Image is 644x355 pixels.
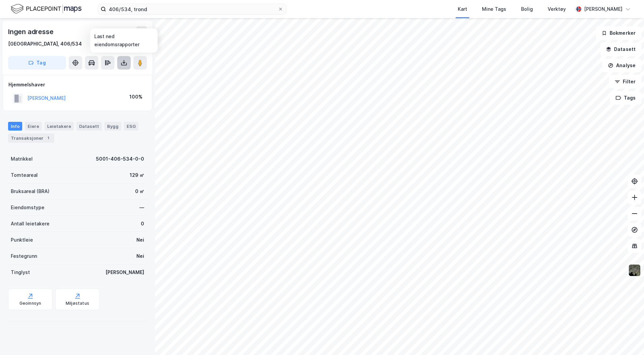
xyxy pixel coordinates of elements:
div: Verktøy [548,5,566,13]
iframe: Chat Widget [610,323,644,355]
button: Tags [610,91,641,105]
img: 9k= [628,264,641,277]
div: Miljøstatus [66,301,89,306]
div: Kart [458,5,467,13]
div: Mine Tags [482,5,506,13]
button: Tag [8,56,66,70]
button: Analyse [602,59,641,72]
button: Filter [609,75,641,88]
div: 0 [141,220,144,228]
div: Punktleie [11,236,33,244]
div: Tomteareal [11,171,38,179]
div: Eiere [25,122,42,131]
div: 129 ㎡ [130,171,144,179]
div: Tinglyst [11,268,30,276]
div: Antall leietakere [11,220,50,228]
div: Bolig [521,5,533,13]
div: Geoinnsyn [20,301,41,306]
div: 0 ㎡ [135,187,144,195]
div: 5001-406-534-0-0 [96,155,144,163]
div: Info [8,122,22,131]
div: Ingen adresse [8,26,55,37]
div: Nei [136,236,144,244]
div: Eiendomstype [11,203,44,212]
div: — [139,203,144,212]
div: Leietakere [44,122,74,131]
div: 1 [45,135,52,141]
button: Bokmerker [596,26,641,40]
div: [PERSON_NAME] [584,5,622,13]
div: Kontrollprogram for chat [610,323,644,355]
div: Bruksareal (BRA) [11,187,50,195]
div: Hjemmelshaver [8,81,147,89]
button: Datasett [600,43,641,56]
div: Nei [136,252,144,260]
div: Matrikkel [11,155,33,163]
img: logo.f888ab2527a4732fd821a326f86c7f29.svg [11,3,82,15]
div: Festegrunn [11,252,37,260]
div: 100% [129,93,142,101]
div: Datasett [76,122,102,131]
div: [PERSON_NAME] [105,268,144,276]
div: Transaksjoner [8,133,54,143]
div: ESG [124,122,138,131]
input: Søk på adresse, matrikkel, gårdeiere, leietakere eller personer [106,4,278,14]
div: [GEOGRAPHIC_DATA], 406/534 [8,40,82,48]
div: Bygg [104,122,121,131]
